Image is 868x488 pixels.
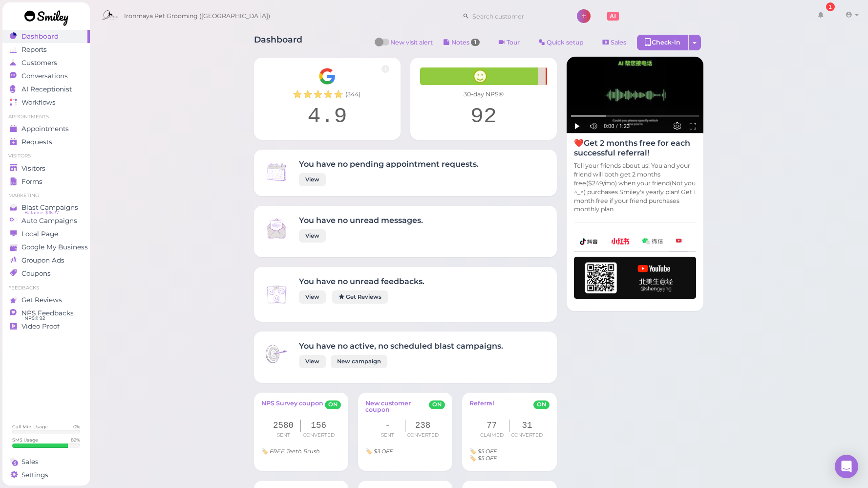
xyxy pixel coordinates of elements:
[21,458,39,466] span: Sales
[390,38,433,53] span: New visit alert
[478,448,497,455] i: $5 OFF
[266,420,301,432] div: 2580
[21,177,42,186] span: Forms
[405,432,441,439] div: Converted
[299,341,503,351] h4: You have no active, no scheduled blast campaigns.
[2,113,90,120] li: Appointments
[301,432,336,439] div: Converted
[21,164,45,173] span: Visitors
[469,455,549,461] div: Coupon title
[2,135,90,149] a: Requests
[2,201,90,214] a: Blast Campaigns Balance: $16.37
[264,104,391,130] div: 4.9
[266,432,301,439] div: Sent
[21,296,62,304] span: Get Reviews
[21,256,64,265] span: Groupon Ads
[299,173,326,186] a: View
[509,432,545,439] div: Converted
[2,69,90,83] a: Conversations
[73,423,80,430] div: 0 %
[21,230,58,238] span: Local Page
[567,57,703,133] img: AI receptionist
[2,30,90,43] a: Dashboard
[420,90,547,99] div: 30-day NPS®
[2,254,90,267] a: Groupon Ads
[2,241,90,254] a: Google My Business
[469,400,494,415] a: Referral
[420,104,547,130] div: 92
[594,35,635,50] a: Sales
[474,432,509,439] div: Claimed
[471,39,480,46] span: 1
[405,420,441,432] div: 238
[2,83,90,96] a: AI Receptionist
[345,90,360,99] span: ( 344 )
[299,229,326,243] a: View
[21,203,78,212] span: Blast Campaigns
[580,238,598,245] img: douyin-2727e60b7b0d5d1bbe969c21619e8014.png
[21,269,51,278] span: Coupons
[21,309,74,317] span: NPS Feedbacks
[611,238,630,244] img: xhs-786d23addd57f6a2be217d5a65f4ab6b.png
[24,209,59,217] span: Balance: $16.37
[12,423,48,430] div: Call Min. Usage
[2,214,90,227] a: Auto Campaigns
[826,2,835,11] div: 1
[637,35,689,50] div: Check-in
[2,162,90,175] a: Visitors
[533,400,550,409] span: ON
[21,322,60,331] span: Video Proof
[21,471,48,479] span: Settings
[478,455,497,462] i: $5 OFF
[21,72,68,80] span: Conversations
[2,320,90,333] a: Video Proof
[435,35,488,50] button: Notes 1
[21,243,88,251] span: Google My Business
[365,448,445,454] div: Coupon title
[429,400,445,409] span: ON
[370,420,405,432] div: -
[374,448,393,455] i: $3 OFF
[12,437,38,443] div: SMS Usage
[299,216,423,225] h4: You have no unread messages.
[2,192,90,199] li: Marketing
[254,35,302,53] h1: Dashboard
[474,420,509,432] div: 77
[124,2,270,30] span: Ironmaya Pet Grooming ([GEOGRAPHIC_DATA])
[2,285,90,291] li: Feedbacks
[261,448,341,454] div: Coupon title
[611,39,626,46] span: Sales
[2,96,90,109] a: Workflows
[264,159,289,185] img: Inbox
[509,420,545,432] div: 31
[299,355,326,368] a: View
[370,432,405,439] div: Sent
[2,227,90,241] a: Local Page
[642,238,663,244] img: wechat-a99521bb4f7854bbf8f190d1356e2cdb.png
[530,35,592,50] a: Quick setup
[264,282,289,307] img: Inbox
[2,293,90,307] a: Get Reviews
[835,455,858,478] div: Open Intercom Messenger
[2,56,90,69] a: Customers
[2,122,90,135] a: Appointments
[332,290,388,304] a: Get Reviews
[574,257,696,299] img: youtube-h-92280983ece59b2848f85fc261e8ffad.png
[469,448,549,454] div: Invitee Coupon title
[365,400,429,415] a: New customer coupon
[574,161,696,214] p: Tell your friends about us! You and your friend will both get 2 months free($249/mo) when your fr...
[2,468,90,482] a: Settings
[2,175,90,188] a: Forms
[490,35,528,50] a: Tour
[21,85,72,93] span: AI Receptionist
[21,217,77,225] span: Auto Campaigns
[2,153,90,159] li: Visitors
[21,32,59,41] span: Dashboard
[325,400,341,409] span: ON
[264,216,289,241] img: Inbox
[261,400,323,415] a: NPS Survey coupon
[299,277,424,286] h4: You have no unread feedbacks.
[24,314,45,322] span: NPS® 92
[21,45,47,54] span: Reports
[299,290,326,304] a: View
